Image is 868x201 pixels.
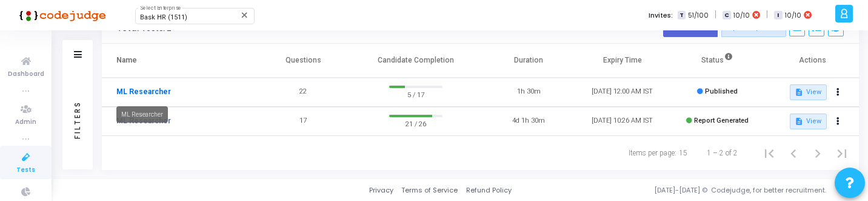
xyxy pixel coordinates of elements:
td: 1h 30m [482,78,576,107]
td: 22 [256,78,350,107]
span: T [678,11,686,20]
a: Terms of Service [401,185,458,196]
th: Questions [256,44,350,78]
th: Status [669,44,765,78]
th: Name [102,44,256,78]
span: Bask HR (1511) [140,13,187,21]
td: 17 [256,107,350,136]
button: Last page [830,141,854,165]
span: 10/10 [733,10,750,21]
div: ML Researcher [116,106,168,123]
span: Published [705,87,738,95]
span: | [766,9,768,21]
span: 21 / 26 [389,117,443,129]
span: Report Generated [694,117,749,124]
mat-icon: description [795,117,803,126]
mat-icon: description [795,88,803,97]
th: Actions [765,44,859,78]
button: Next page [806,141,830,165]
div: 1 – 2 of 2 [707,148,738,158]
div: Total Tests: 2 [117,24,172,33]
button: First page [757,141,781,165]
td: [DATE] 10:26 AM IST [575,107,669,136]
button: View [790,114,827,129]
a: ML Researcher [116,86,171,97]
a: Privacy [369,185,393,196]
span: Dashboard [8,69,44,80]
img: logo [15,3,106,27]
span: 10/10 [785,10,801,21]
span: 51/100 [688,10,709,21]
mat-icon: Clear [240,10,250,20]
div: Items per page: [629,148,676,158]
th: Expiry Time [575,44,669,78]
td: 4d 1h 30m [482,107,576,136]
button: Previous page [781,141,806,165]
a: Refund Policy [466,185,512,196]
th: Candidate Completion [350,44,481,78]
span: Tests [16,165,35,175]
span: 5 / 17 [389,88,443,100]
label: Invites: [649,10,673,21]
span: Admin [15,117,36,128]
span: I [774,11,782,20]
div: 15 [679,148,687,158]
div: [DATE]-[DATE] © Codejudge, for better recruitment. [512,185,853,196]
button: View [790,84,827,100]
span: C [723,11,730,20]
div: Filters [72,53,83,186]
td: [DATE] 12:00 AM IST [575,78,669,107]
span: | [715,9,716,21]
th: Duration [482,44,576,78]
